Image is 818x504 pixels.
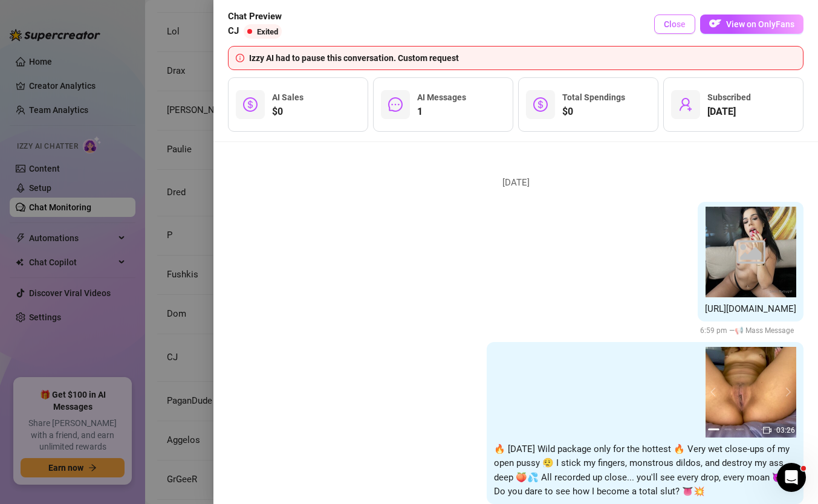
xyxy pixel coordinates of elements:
[249,51,796,65] div: Izzy AI had to pause this conversation. Custom request
[388,97,403,112] span: message
[707,105,751,119] span: [DATE]
[706,347,796,438] img: media
[243,97,258,112] span: dollar
[777,463,806,492] iframe: Intercom live chat
[678,97,693,112] span: user-add
[272,105,304,119] span: $0
[228,10,287,24] span: Chat Preview
[736,428,744,430] button: 3
[562,92,625,102] span: Total Spendings
[236,54,244,62] span: info-circle
[761,428,769,430] button: 5
[709,18,721,30] img: OF
[533,97,548,112] span: dollar
[417,105,466,119] span: 1
[700,15,803,34] a: OFView on OnlyFans
[710,387,720,397] button: prev
[417,92,466,102] span: AI Messages
[726,19,794,29] span: View on OnlyFans
[228,24,239,39] span: CJ
[707,92,751,102] span: Subscribed
[654,15,695,34] button: Close
[493,176,539,190] span: [DATE]
[700,15,803,34] button: OFView on OnlyFans
[776,426,795,435] span: 03:26
[494,444,790,497] span: 🔥 [DATE] Wild package only for the hottest 🔥 Very wet close-ups of my open pussy 😮‍💨 I stick my f...
[272,92,304,102] span: AI Sales
[664,19,686,29] span: Close
[735,326,794,335] span: 📢 Mass Message
[749,428,757,430] button: 4
[763,426,771,435] span: video-camera
[705,303,796,314] span: [URL][DOMAIN_NAME]
[724,428,732,430] button: 2
[700,326,797,335] span: 6:59 pm —
[257,27,278,36] span: Exited
[774,428,782,430] button: 6
[786,428,794,430] button: 7
[562,105,625,119] span: $0
[782,387,791,397] button: next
